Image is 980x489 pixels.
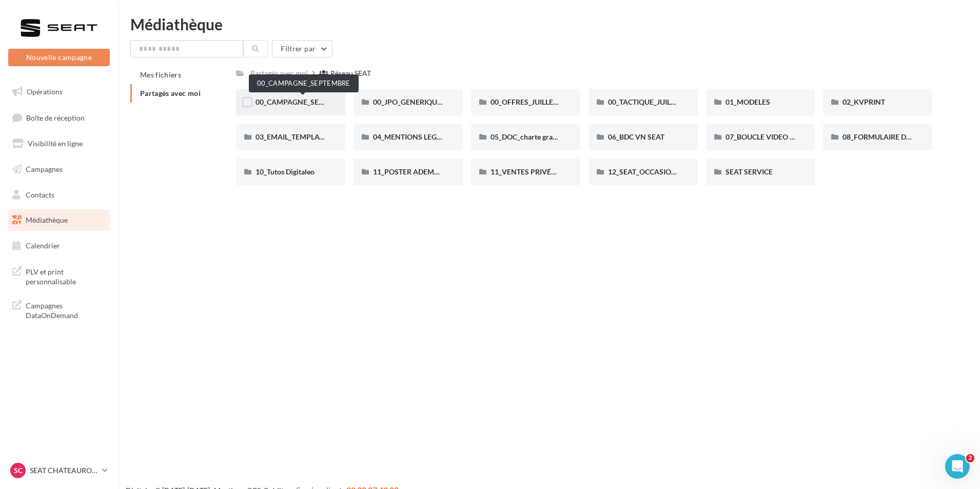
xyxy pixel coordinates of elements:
span: Boîte de réception [26,113,85,122]
span: 00_CAMPAGNE_SEPTEMBRE [256,97,351,106]
a: Opérations [6,81,112,103]
div: Partagés avec moi [250,68,308,79]
a: PLV et print personnalisable [6,261,112,291]
span: Campagnes DataOnDemand [26,299,106,321]
p: SEAT CHATEAUROUX [30,465,98,476]
span: 2 [966,454,974,462]
span: SEAT SERVICE [726,167,773,176]
div: Médiathèque [130,16,968,32]
span: Médiathèque [26,216,68,224]
span: SC [14,465,23,476]
a: Boîte de réception [6,107,112,129]
span: 05_DOC_charte graphique + Guidelines [491,132,616,141]
a: Contacts [6,184,112,206]
span: 07_BOUCLE VIDEO ECRAN SHOWROOM [726,132,861,141]
span: 00_OFFRES_JUILLET AOÛT [491,97,579,106]
span: 11_VENTES PRIVÉES SEAT [491,167,578,176]
span: Opérations [27,87,63,96]
span: Partagés avec moi [140,89,201,97]
span: 00_TACTIQUE_JUILLET AOÛT [608,97,704,106]
span: 06_BDC VN SEAT [608,132,664,141]
a: Calendrier [6,235,112,257]
button: Nouvelle campagne [8,49,110,66]
div: Réseau SEAT [330,68,371,79]
span: 03_EMAIL_TEMPLATE HTML SEAT [256,132,367,141]
a: Campagnes DataOnDemand [6,295,112,325]
span: PLV et print personnalisable [26,265,106,287]
span: 10_Tutos Digitaleo [256,167,315,176]
span: 11_POSTER ADEME SEAT [373,167,457,176]
span: 00_JPO_GENERIQUE IBIZA ARONA [373,97,489,106]
span: 01_MODELES [726,97,770,106]
div: 00_CAMPAGNE_SEPTEMBRE [249,74,359,92]
span: Calendrier [26,241,60,250]
span: Contacts [26,190,54,199]
span: 02_KVPRINT [842,97,885,106]
a: Médiathèque [6,209,112,231]
span: 04_MENTIONS LEGALES OFFRES PRESSE [373,132,509,141]
a: Campagnes [6,159,112,180]
iframe: Intercom live chat [945,454,970,479]
span: Mes fichiers [140,70,181,79]
span: Campagnes [26,165,63,173]
a: SC SEAT CHATEAUROUX [8,461,110,480]
span: 12_SEAT_OCCASIONS_GARANTIES [608,167,724,176]
a: Visibilité en ligne [6,133,112,154]
button: Filtrer par [272,40,332,57]
span: Visibilité en ligne [28,139,83,148]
